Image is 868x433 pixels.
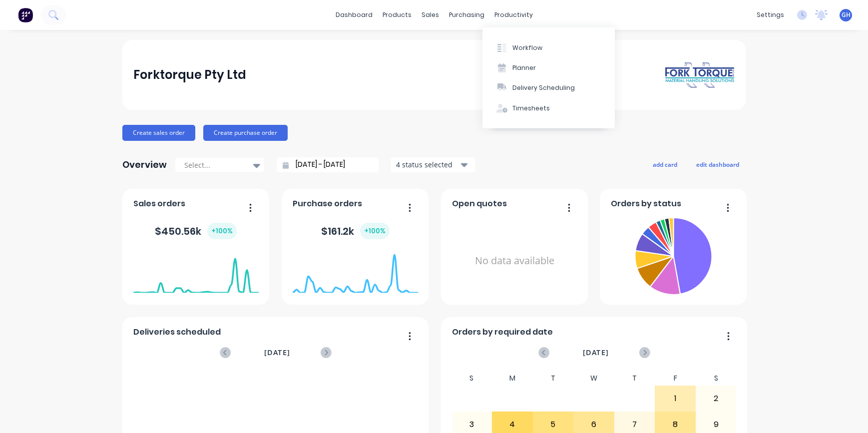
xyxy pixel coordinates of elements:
[665,61,735,89] img: Forktorque Pty Ltd
[512,43,542,52] div: Workflow
[482,98,615,118] button: Timesheets
[203,125,288,141] button: Create purchase order
[122,125,195,141] button: Create sales order
[512,63,536,72] div: Planner
[482,37,615,57] button: Workflow
[533,371,574,386] div: T
[417,7,444,22] div: sales
[842,10,851,19] span: GH
[655,386,695,411] div: 1
[690,158,746,171] button: edit dashboard
[155,223,237,239] div: $ 450.56k
[331,7,378,22] a: dashboard
[452,326,553,338] span: Orders by required date
[207,223,237,239] div: + 100 %
[573,371,614,386] div: W
[133,326,221,338] span: Deliveries scheduled
[583,347,609,358] span: [DATE]
[614,371,655,386] div: T
[264,347,290,358] span: [DATE]
[452,198,507,210] span: Open quotes
[512,104,550,113] div: Timesheets
[391,157,475,172] button: 4 status selected
[512,83,575,92] div: Delivery Scheduling
[492,371,533,386] div: M
[752,7,789,22] div: settings
[396,159,459,170] div: 4 status selected
[133,198,185,210] span: Sales orders
[646,158,684,171] button: add card
[696,386,736,411] div: 2
[482,58,615,78] button: Planner
[482,78,615,98] button: Delivery Scheduling
[489,7,538,22] div: productivity
[293,198,362,210] span: Purchase orders
[122,155,167,175] div: Overview
[696,371,737,386] div: S
[444,7,489,22] div: purchasing
[321,223,390,239] div: $ 161.2k
[133,65,246,85] div: Forktorque Pty Ltd
[378,7,417,22] div: products
[655,371,696,386] div: F
[452,214,577,308] div: No data available
[611,198,681,210] span: Orders by status
[451,371,492,386] div: S
[360,223,390,239] div: + 100 %
[18,7,33,22] img: Factory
